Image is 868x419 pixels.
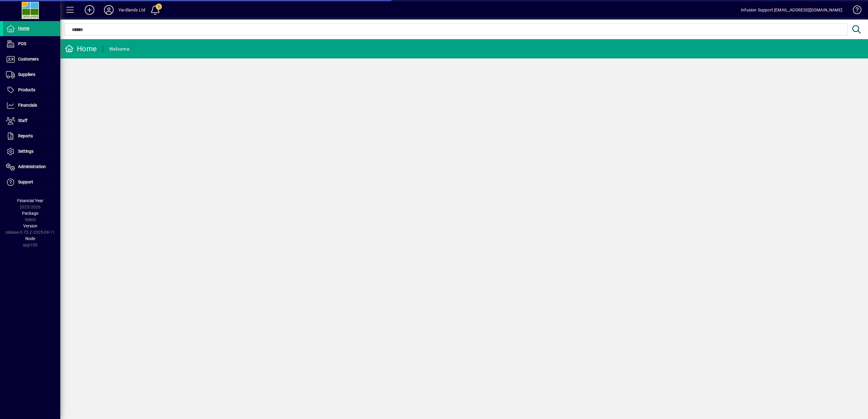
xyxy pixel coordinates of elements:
[18,149,33,154] span: Settings
[18,41,26,46] span: POS
[109,44,129,54] div: Welcome
[99,5,118,15] button: Profile
[18,164,46,169] span: Administration
[18,72,35,77] span: Suppliers
[25,236,35,241] span: Node
[3,52,60,67] a: Customers
[741,5,842,15] div: Infusion Support [EMAIL_ADDRESS][DOMAIN_NAME]
[3,129,60,144] a: Reports
[65,44,97,54] div: Home
[3,98,60,113] a: Financials
[3,113,60,128] a: Staff
[23,224,37,228] span: Version
[18,26,29,31] span: Home
[3,67,60,82] a: Suppliers
[118,5,145,15] div: Yardlands Ltd
[3,144,60,159] a: Settings
[18,87,35,92] span: Products
[80,5,99,15] button: Add
[18,180,33,184] span: Support
[18,133,33,138] span: Reports
[3,83,60,98] a: Products
[3,175,60,190] a: Support
[3,159,60,174] a: Administration
[17,198,43,203] span: Financial Year
[18,57,39,61] span: Customers
[22,211,38,216] span: Package
[18,118,27,123] span: Staff
[18,103,37,108] span: Financials
[3,36,60,52] a: POS
[848,1,860,21] a: Knowledge Base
